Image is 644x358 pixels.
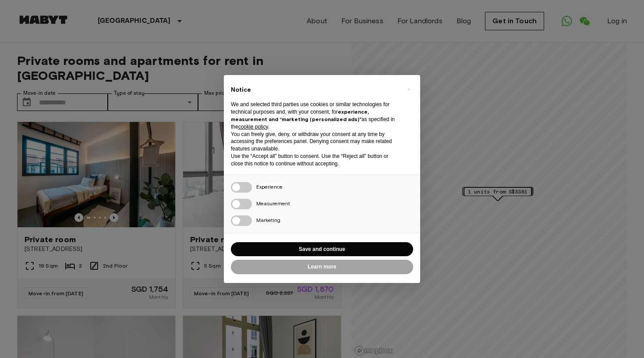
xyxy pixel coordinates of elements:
[256,217,280,223] span: Marketing
[231,260,413,274] button: Learn more
[231,131,399,153] p: You can freely give, deny, or withdraw your consent at any time by accessing the preferences pane...
[238,124,268,130] a: cookie policy
[407,84,410,94] span: ×
[231,101,399,130] p: We and selected third parties use cookies or similar technologies for technical purposes and, wit...
[256,183,283,190] span: Experience
[402,82,416,96] button: Close this notice
[231,86,399,94] h2: Notice
[256,200,290,207] span: Measurement
[231,108,369,122] strong: experience, measurement and “marketing (personalized ads)”
[231,242,413,257] button: Save and continue
[231,153,399,168] p: Use the “Accept all” button to consent. Use the “Reject all” button or close this notice to conti...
